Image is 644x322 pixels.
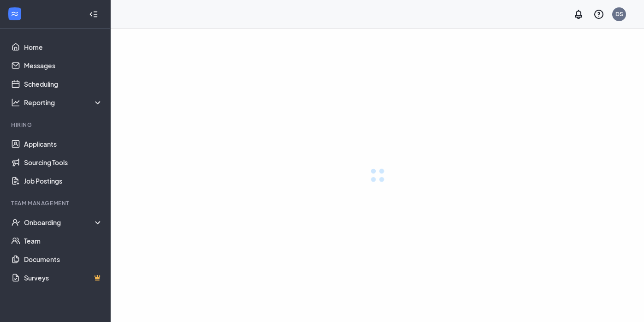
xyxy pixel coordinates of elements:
[24,135,103,153] a: Applicants
[24,75,103,93] a: Scheduling
[24,250,103,268] a: Documents
[24,172,103,190] a: Job Postings
[11,218,20,227] svg: UserCheck
[24,232,103,250] a: Team
[24,98,103,107] div: Reporting
[24,218,103,227] div: Onboarding
[11,98,20,107] svg: Analysis
[615,10,623,18] div: DS
[11,121,101,129] div: Hiring
[10,9,19,18] svg: WorkstreamLogo
[24,38,103,56] a: Home
[24,56,103,75] a: Messages
[11,199,101,207] div: Team Management
[573,9,584,20] svg: Notifications
[24,153,103,172] a: Sourcing Tools
[593,9,604,20] svg: QuestionInfo
[24,268,103,287] a: SurveysCrown
[89,10,98,19] svg: Collapse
